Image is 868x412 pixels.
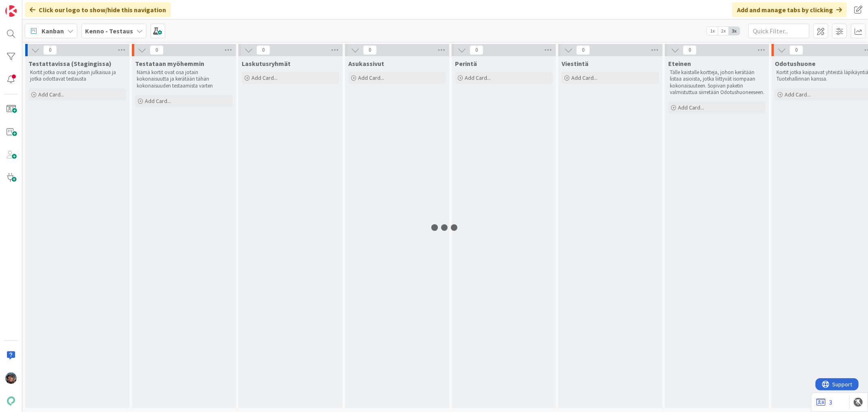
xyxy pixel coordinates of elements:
span: Eteinen [668,59,691,68]
span: 0 [150,45,164,55]
span: Viestintä [562,59,588,68]
span: Add Card... [678,104,704,111]
p: Kortit jotka ovat osa jotain julkaisua ja jotka odottavat testausta [30,69,125,83]
span: Add Card... [145,97,171,105]
span: 1x [707,27,718,35]
p: Nämä kortit ovat osa jotain kokonaisuutta ja kerätään tähän kokonaisuuden testaamista varten [137,69,231,89]
input: Quick Filter... [748,24,809,38]
span: 0 [256,45,270,55]
span: 2x [718,27,729,35]
span: Laskutusryhmät [242,59,291,68]
span: 0 [576,45,590,55]
img: avatar [5,395,17,407]
p: Tälle kaistalle kortteja, johon kerätään listaa asioista, jotka liittyvät isompaan kokonaisuuteen... [670,69,764,96]
span: Add Card... [465,74,491,81]
span: Kanban [42,26,64,36]
span: 0 [789,45,803,55]
span: Testattavissa (Stagingissa) [28,59,112,68]
span: 0 [43,45,57,55]
b: Kenno - Testaus [85,27,133,35]
span: Support [17,1,37,11]
span: Testataan myöhemmin [135,59,204,68]
span: Odotushuone [775,59,816,68]
span: Add Card... [38,91,64,98]
span: Asukassivut [348,59,384,68]
div: Add and manage tabs by clicking [732,2,847,17]
span: 0 [363,45,377,55]
img: Visit kanbanzone.com [5,5,17,17]
img: PP [5,373,17,384]
span: Add Card... [358,74,384,81]
span: 0 [470,45,483,55]
div: Click our logo to show/hide this navigation [25,2,171,17]
span: Add Card... [251,74,278,81]
span: Perintä [455,59,477,68]
a: 3 [816,397,832,407]
span: Add Card... [571,74,597,81]
span: Add Card... [785,91,811,98]
span: 0 [683,45,697,55]
span: 3x [729,27,740,35]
